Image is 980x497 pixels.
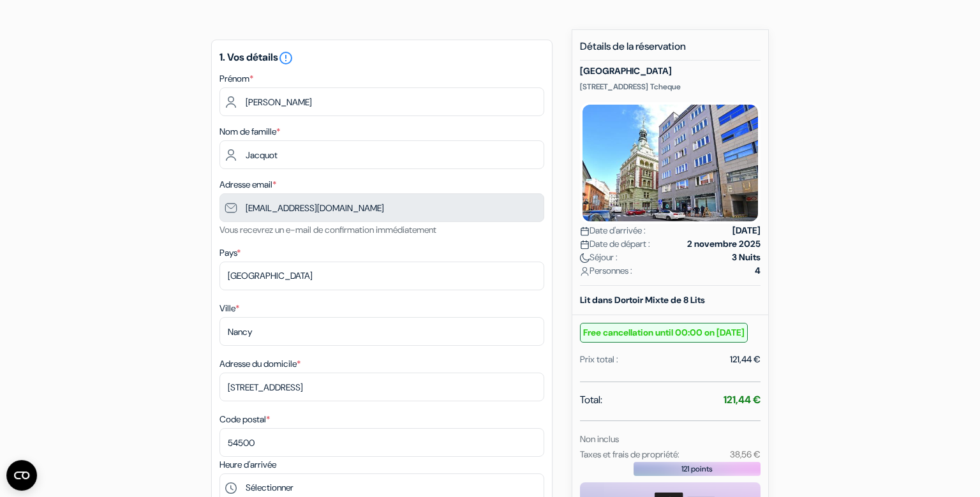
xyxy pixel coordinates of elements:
button: Ouvrir le widget CMP [6,460,37,491]
span: Total: [580,392,602,408]
label: Adresse du domicile [219,357,301,371]
i: error_outline [278,50,293,66]
h5: Détails de la réservation [580,40,761,61]
img: calendar.svg [580,226,590,236]
strong: [DATE] [732,224,761,237]
b: Lit dans Dortoir Mixte de 8 Lits [580,294,705,306]
a: error_outline [278,50,293,64]
small: Free cancellation until 00:00 on [DATE] [580,323,748,343]
img: moon.svg [580,253,590,263]
p: [STREET_ADDRESS] Tcheque [580,82,761,92]
img: user_icon.svg [580,267,590,276]
span: Séjour : [580,251,618,264]
h5: [GEOGRAPHIC_DATA] [580,66,761,77]
h5: 1. Vos détails [219,50,544,66]
strong: 2 novembre 2025 [687,237,761,251]
input: Entrez votre prénom [219,87,544,116]
label: Adresse email [219,178,276,191]
span: Date d'arrivée : [580,224,646,237]
label: Prénom [219,72,253,85]
small: 38,56 € [730,449,761,460]
label: Pays [219,246,241,260]
small: Non inclus [580,433,619,445]
div: Prix total : [580,353,618,366]
strong: 4 [755,264,761,278]
strong: 121,44 € [724,393,761,406]
span: Date de départ : [580,237,650,251]
strong: 3 Nuits [732,251,761,264]
span: 121 points [681,463,713,475]
label: Nom de famille [219,125,280,138]
input: Entrer le nom de famille [219,140,544,169]
img: calendar.svg [580,240,590,249]
label: Code postal [219,413,270,426]
label: Heure d'arrivée [219,458,276,471]
span: Personnes : [580,264,632,278]
div: 121,44 € [730,353,761,366]
small: Taxes et frais de propriété: [580,449,679,460]
input: Entrer adresse e-mail [219,193,544,222]
label: Ville [219,302,239,315]
small: Vous recevrez un e-mail de confirmation immédiatement [219,224,436,235]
